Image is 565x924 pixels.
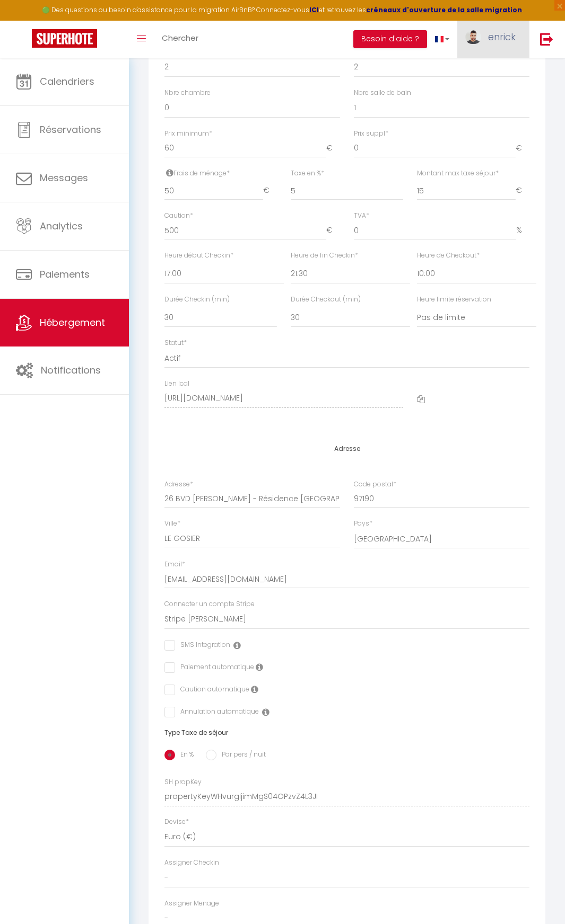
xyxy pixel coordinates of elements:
[41,363,101,377] span: Notifications
[175,750,194,761] label: En %
[516,181,529,200] span: €
[263,181,277,200] span: €
[164,445,529,452] h4: Adresse
[457,21,529,58] a: ... enrick
[164,559,185,570] label: Email
[40,171,88,184] span: Messages
[8,4,40,36] button: Ouvrir le widget de chat LiveChat
[465,30,481,44] img: ...
[40,75,94,88] span: Calendriers
[291,251,358,261] label: Heure de fin Checkin
[164,211,193,221] label: Caution
[164,379,189,389] label: Lien Ical
[417,168,499,179] label: Montant max taxe séjour
[326,139,340,158] span: €
[40,268,90,281] span: Paiements
[164,479,193,490] label: Adresse
[417,181,516,200] input: Montant max taxe séjour
[175,685,249,696] label: Caution automatique
[164,338,187,348] label: Statut
[164,251,233,261] label: Heure début Checkin
[164,899,219,909] label: Assigner Menage
[162,32,198,43] span: Chercher
[354,129,388,139] label: Prix suppl
[164,817,189,827] label: Devise
[175,662,254,674] label: Paiement automatique
[291,181,403,200] input: Taxe en %
[366,5,522,14] a: créneaux d'ouverture de la salle migration
[40,219,83,233] span: Analytics
[164,88,211,98] label: Nbre chambre
[520,876,557,916] iframe: Chat
[166,168,173,177] i: Frais de ménage
[291,168,324,179] label: Taxe en %
[540,32,553,46] img: logout
[154,21,206,58] a: Chercher
[516,221,529,240] span: %
[309,5,319,14] a: ICI
[164,858,219,868] label: Assigner Checkin
[354,211,369,221] label: TVA
[354,88,411,98] label: Nbre salle de bain
[164,295,230,305] label: Durée Checkin (min)
[40,316,105,329] span: Hébergement
[353,30,427,48] button: Besoin d'aide ?
[417,295,491,305] label: Heure limite réservation
[488,30,516,43] span: enrick
[216,750,266,761] label: Par pers / nuit
[40,123,101,136] span: Réservations
[291,295,361,305] label: Durée Checkout (min)
[354,479,396,490] label: Code postal
[326,221,340,240] span: €
[516,139,529,158] span: €
[164,777,202,787] label: SH propKey
[164,168,230,179] label: Frais de ménage
[164,729,529,736] h6: Type Taxe de séjour
[164,129,212,139] label: Prix minimum
[417,251,480,261] label: Heure de Checkout
[32,29,97,48] img: Super Booking
[354,519,372,529] label: Pays
[164,519,180,529] label: Ville
[164,599,255,609] label: Connecter un compte Stripe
